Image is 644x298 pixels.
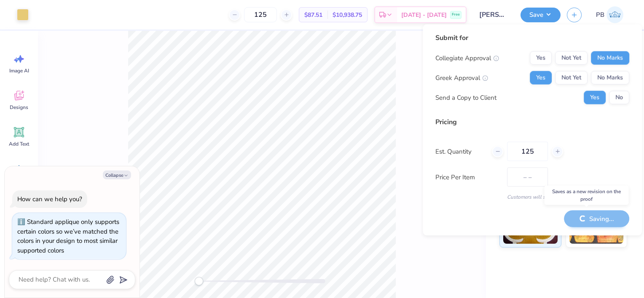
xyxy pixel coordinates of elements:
span: Add Text [9,141,29,147]
div: Collegiate Approval [435,53,499,63]
span: PB [596,10,604,20]
button: Not Yet [555,51,588,65]
div: Greek Approval [435,73,488,82]
span: Image AI [9,67,29,74]
div: Send a Copy to Client [435,93,496,102]
label: Price Per Item [435,172,501,182]
span: Free [452,12,460,18]
img: Peter Bazzini [606,6,623,23]
a: PB [592,6,627,23]
div: How can we help you? [17,195,82,203]
button: Not Yet [555,71,588,85]
div: Submit for [435,33,629,43]
button: No Marks [591,51,629,65]
input: Untitled Design [473,6,514,23]
button: Collapse [103,170,131,179]
button: Yes [530,71,552,85]
div: Pricing [435,117,629,127]
input: – – [244,7,277,22]
input: – – [507,142,548,161]
div: Accessibility label [195,277,203,285]
button: No Marks [591,71,629,85]
div: Customers will see this price on HQ. [435,193,629,201]
button: Save [521,8,561,22]
span: $87.51 [304,11,322,19]
div: Standard applique only supports certain colors so we’ve matched the colors in your design to most... [17,218,119,255]
span: $10,938.75 [333,11,362,19]
label: Est. Quantity [435,146,486,156]
span: [DATE] - [DATE] [401,11,447,19]
button: Yes [530,51,552,65]
span: Designs [10,104,28,111]
button: No [609,91,629,104]
div: Saves as a new revision on the proof [545,186,629,205]
button: Yes [584,91,606,104]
